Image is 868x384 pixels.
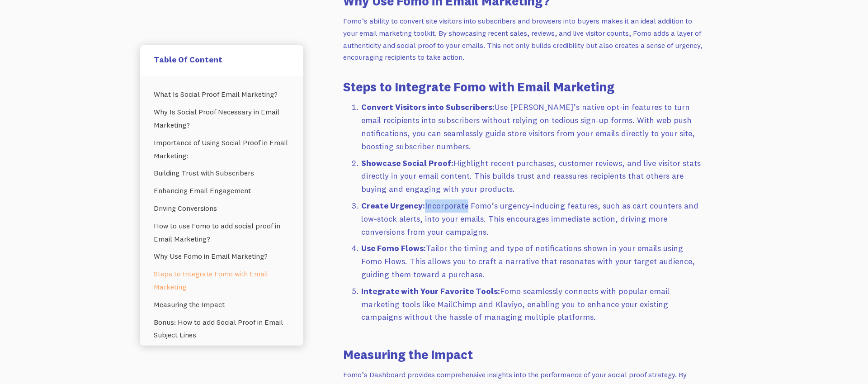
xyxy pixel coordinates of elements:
li: Highlight recent purchases, customer reviews, and live visitor stats directly in your email conte... [361,157,705,196]
a: Steps to Integrate Fomo with Email Marketing [154,265,290,296]
li: Use [PERSON_NAME]’s native opt-in features to turn email recipients into subscribers without rely... [361,101,705,153]
strong: Integrate with Your Favorite Tools: [361,286,500,296]
li: Incorporate Fomo’s urgency-inducing features, such as cart counters and low-stock alerts, into yo... [361,199,705,238]
strong: Convert Visitors into Subscribers: [361,102,495,112]
a: How to use Fomo to add social proof in Email Marketing? [154,217,290,248]
strong: Create Urgency: [361,200,425,211]
h3: Steps to Integrate Fomo with Email Marketing [343,78,705,95]
a: What Is Social Proof Email Marketing? [154,85,290,103]
li: Fomo seamlessly connects with popular email marketing tools like MailChimp and Klaviyo, enabling ... [361,285,705,324]
h3: Measuring the Impact [343,346,705,363]
strong: Showcase Social Proof: [361,158,453,168]
a: Bonus: How to add Social Proof in Email Subject Lines [154,313,290,344]
a: Best practices for using social proof in email marketing [154,344,290,375]
a: Measuring the Impact [154,296,290,313]
a: Building Trust with Subscribers [154,164,290,182]
a: Importance of Using Social Proof in Email Marketing: [154,134,290,165]
a: Why Use Fomo in Email Marketing? [154,247,290,265]
h5: Table Of Content [154,54,290,65]
a: Enhancing Email Engagement [154,182,290,199]
p: Fomo’s ability to convert site visitors into subscribers and browsers into buyers makes it an ide... [343,15,705,63]
a: Driving Conversions [154,199,290,217]
li: Tailor the timing and type of notifications shown in your emails using Fomo Flows. This allows yo... [361,242,705,281]
strong: Use Fomo Flows: [361,243,426,253]
a: Why Is Social Proof Necessary in Email Marketing? [154,103,290,134]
